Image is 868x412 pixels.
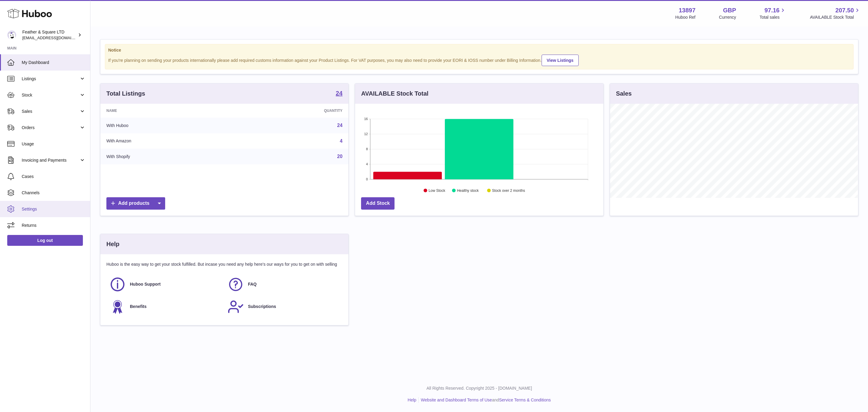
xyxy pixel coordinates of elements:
[108,54,850,66] div: If you're planning on sending your products internationally please add required customs informati...
[810,14,861,20] span: AVAILABLE Stock Total
[616,90,632,98] h3: Sales
[228,276,340,293] a: FAQ
[810,6,861,20] a: 207.50 AVAILABLE Stock Total
[675,14,696,20] div: Huboo Ref
[95,385,863,391] p: All Rights Reserved. Copyright 2025 - [DOMAIN_NAME]
[106,240,119,248] h3: Help
[100,149,236,164] td: With Shopify
[764,6,779,14] span: 97.16
[835,6,854,14] span: 207.50
[22,109,79,114] span: Sales
[248,304,276,309] span: Subscriptions
[22,174,86,179] span: Cases
[22,141,86,147] span: Usage
[759,6,786,20] a: 97.16 Total sales
[361,197,395,210] a: Add Stock
[364,117,368,121] text: 16
[364,132,368,136] text: 12
[366,162,368,166] text: 4
[106,261,342,267] p: Huboo is the easy way to get your stock fulfilled. But incase you need any help here's our ways f...
[108,47,850,53] strong: Notice
[22,35,89,40] span: [EMAIL_ADDRESS][DOMAIN_NAME]
[236,104,349,118] th: Quantity
[100,133,236,149] td: With Amazon
[499,398,551,402] a: Service Terms & Conditions
[340,138,342,144] a: 4
[106,90,145,98] h3: Total Listings
[759,14,786,20] span: Total sales
[109,299,222,315] a: Benefits
[421,398,492,402] a: Website and Dashboard Terms of Use
[22,60,86,65] span: My Dashboard
[100,104,236,118] th: Name
[22,125,79,131] span: Orders
[106,197,165,210] a: Add products
[337,123,343,128] a: 24
[723,6,736,14] strong: GBP
[22,92,79,98] span: Stock
[109,276,222,293] a: Huboo Support
[492,189,525,193] text: Stock over 2 months
[248,281,257,287] span: FAQ
[22,157,79,163] span: Invoicing and Payments
[7,30,16,40] img: internalAdmin-13897@internal.huboo.com
[336,90,342,97] a: 24
[419,397,551,403] li: and
[542,55,579,66] a: View Listings
[130,281,161,287] span: Huboo Support
[22,206,86,212] span: Settings
[429,189,445,193] text: Low Stock
[408,398,417,402] a: Help
[336,90,342,96] strong: 24
[366,147,368,151] text: 8
[679,6,696,14] strong: 13897
[366,177,368,181] text: 0
[22,190,86,196] span: Channels
[22,223,86,228] span: Returns
[228,299,340,315] a: Subscriptions
[337,154,343,159] a: 20
[22,29,77,41] div: Feather & Square LTD
[7,235,83,246] a: Log out
[100,118,236,133] td: With Huboo
[22,76,79,82] span: Listings
[719,14,736,20] div: Currency
[361,90,428,98] h3: AVAILABLE Stock Total
[130,304,146,309] span: Benefits
[457,189,479,193] text: Healthy stock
